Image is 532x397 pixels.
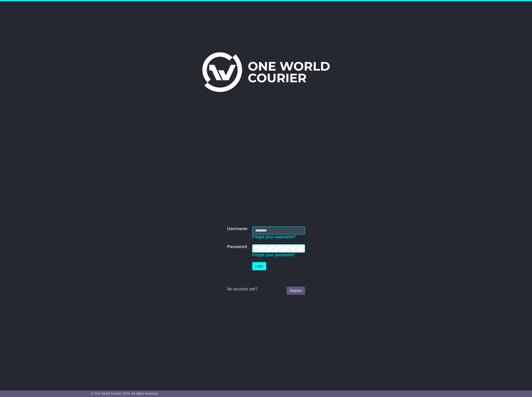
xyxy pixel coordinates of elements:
[227,287,305,292] div: No account yet?
[227,244,247,249] label: Password
[227,226,247,232] label: Username
[252,235,296,239] a: Forgot your username?
[202,52,330,92] img: One World
[287,287,305,295] a: Register
[252,253,295,257] a: Forgot your password?
[252,262,266,270] button: Login
[91,392,158,395] span: © One World Courier 2025. All rights reserved.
